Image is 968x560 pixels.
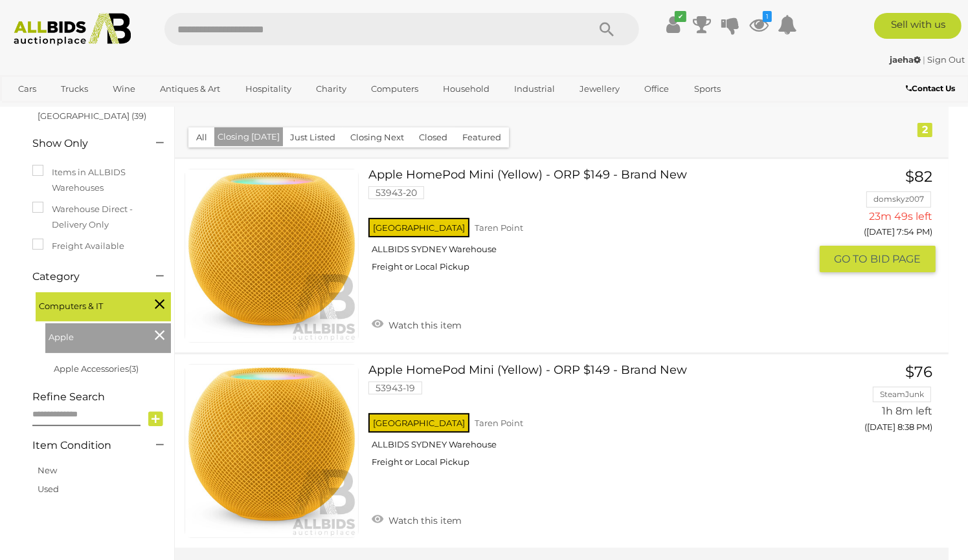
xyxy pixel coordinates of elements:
i: ✔ [675,11,686,22]
button: Featured [455,127,509,147]
span: $76 [905,363,932,381]
span: Watch this item [385,319,462,331]
img: Allbids.com.au [7,13,138,46]
button: GO TOBID PAGE [820,246,936,272]
a: Watch this item [368,314,465,334]
h4: Item Condition [32,440,137,451]
a: Trucks [52,78,96,100]
a: ✔ [664,13,683,36]
a: Office [636,78,678,100]
a: Jewellery [571,78,628,100]
button: All [188,127,215,147]
a: Apple HomePod Mini (Yellow) - ORP $149 - Brand New 53943-19 [GEOGRAPHIC_DATA] Taren Point ALLBIDS... [378,364,810,477]
a: Household [434,78,498,100]
a: Industrial [506,78,563,100]
a: jaeha [890,54,923,65]
button: Closed [411,127,455,147]
a: $82 domskyz007 23m 49s left ([DATE] 7:54 PM) GO TOBID PAGE [829,169,936,274]
span: Computers & IT [39,296,136,314]
a: Cars [10,78,45,100]
b: Contact Us [906,83,955,93]
label: Warehouse Direct - Delivery Only [32,202,161,232]
h4: Category [32,271,137,283]
span: Apple [49,327,146,345]
button: Search [574,13,639,45]
span: BID PAGE [870,252,921,266]
a: [GEOGRAPHIC_DATA] [10,100,118,121]
a: Antiques & Art [152,78,229,100]
a: Sports [686,78,729,100]
a: Hospitality [237,78,300,100]
button: Just Listed [282,127,343,147]
a: Computers [363,78,427,100]
button: Closing [DATE] [214,127,283,146]
span: | [923,54,925,65]
a: Contact Us [906,81,958,96]
a: Watch this item [368,510,465,529]
a: Apple Accessories(3) [54,363,139,374]
a: Used [38,484,59,494]
a: Sign Out [927,54,965,65]
span: Watch this item [385,515,462,526]
a: 1 [749,13,769,36]
div: 2 [917,123,932,137]
label: Freight Available [32,239,124,253]
a: New [38,465,57,475]
span: $82 [905,167,932,186]
span: GO TO [834,252,870,266]
a: Charity [308,78,355,100]
a: Apple HomePod Mini (Yellow) - ORP $149 - Brand New 53943-20 [GEOGRAPHIC_DATA] Taren Point ALLBIDS... [378,169,810,282]
span: (3) [129,363,139,374]
a: Sell with us [874,13,961,39]
h4: Show Only [32,138,137,149]
h4: Refine Search [32,391,171,403]
button: Closing Next [343,127,412,147]
a: Wine [104,78,144,100]
i: 1 [763,11,772,22]
label: Items in ALLBIDS Warehouses [32,165,161,195]
a: [GEOGRAPHIC_DATA] (39) [38,111,146,121]
strong: jaeha [890,54,921,65]
a: $76 SteamJunk 1h 8m left ([DATE] 8:38 PM) [829,364,936,440]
